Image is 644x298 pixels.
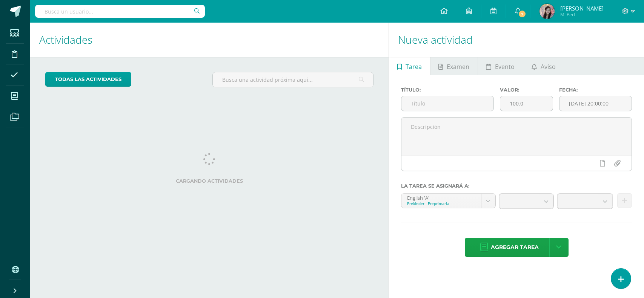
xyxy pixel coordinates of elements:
[539,4,555,19] img: 9551210c757c62f5e4bd36020026bc4b.png
[389,57,430,75] a: Tarea
[560,5,604,12] span: [PERSON_NAME]
[401,194,495,208] a: English 'A'Prekinder I Preprimaria
[478,57,523,75] a: Evento
[213,72,373,87] input: Busca una actividad próxima aquí...
[39,23,380,57] h1: Actividades
[523,57,564,75] a: Aviso
[430,57,478,75] a: Examen
[541,58,556,76] span: Aviso
[518,10,526,18] span: 7
[500,96,553,111] input: Puntos máximos
[398,23,635,57] h1: Nueva actividad
[447,58,469,76] span: Examen
[406,58,422,76] span: Tarea
[401,183,632,189] label: La tarea se asignará a:
[45,72,131,87] a: todas las Actividades
[401,87,493,93] label: Título:
[407,194,475,201] div: English 'A'
[407,201,475,206] div: Prekinder I Preprimaria
[559,87,632,93] label: Fecha:
[35,5,205,18] input: Busca un usuario...
[491,238,539,257] span: Agregar tarea
[500,87,553,93] label: Valor:
[560,11,604,18] span: Mi Perfil
[559,96,632,111] input: Fecha de entrega
[45,178,373,184] label: Cargando actividades
[495,58,515,76] span: Evento
[401,96,493,111] input: Título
